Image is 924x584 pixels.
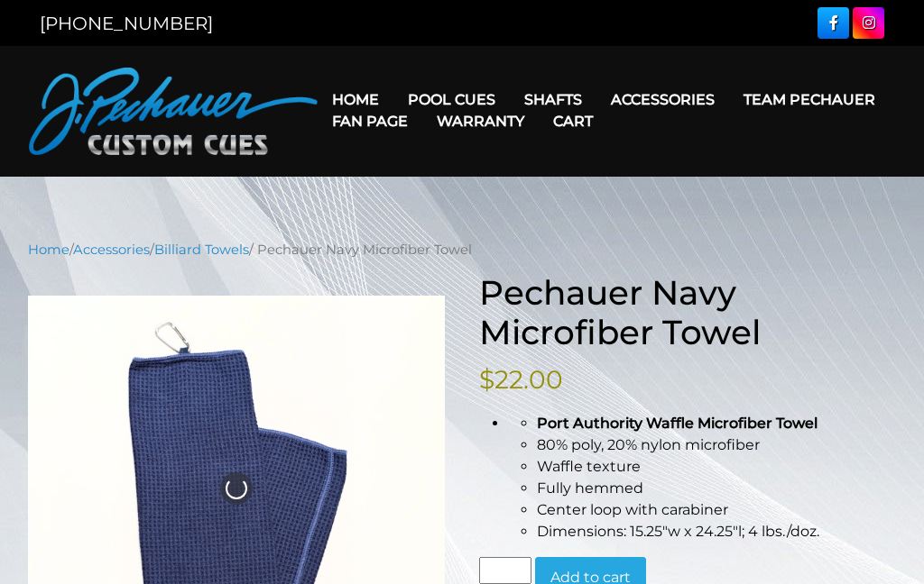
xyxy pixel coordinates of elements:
h1: Pechauer Navy Microfiber Towel [479,273,896,354]
span: $ [479,364,494,395]
strong: Port Authority Waffle Microfiber Towel [537,415,818,432]
a: Shafts [510,77,596,123]
nav: Breadcrumb [28,240,896,260]
li: Dimensions: 15.25″w x 24.25″l; 4 lbs./doz. [537,521,896,543]
a: Fan Page [318,98,422,144]
li: 80% poly, 20% nylon microfiber [537,434,896,456]
a: Accessories [596,77,729,123]
a: Cart [539,98,607,144]
a: [PHONE_NUMBER] [40,13,213,34]
a: Home [318,77,393,123]
input: Product quantity [479,557,531,584]
li: Center loop with carabiner [537,499,896,521]
bdi: 22.00 [479,364,563,395]
img: Pechauer Custom Cues [29,68,318,155]
li: Fully hemmed [537,478,896,499]
a: Warranty [422,98,539,144]
a: Home [28,242,69,258]
a: Accessories [73,242,150,258]
a: Team Pechauer [729,77,890,123]
li: Waffle texture [537,456,896,478]
a: Billiard Towels [154,242,249,258]
a: Pool Cues [393,77,510,123]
